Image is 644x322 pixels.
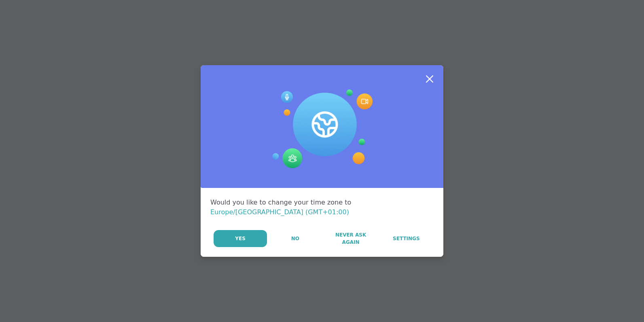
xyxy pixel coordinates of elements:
[323,230,378,247] button: Never Ask Again
[268,230,322,247] button: No
[210,198,434,217] div: Would you like to change your time zone to
[214,230,267,247] button: Yes
[210,208,349,216] span: Europe/[GEOGRAPHIC_DATA] (GMT+01:00)
[327,231,374,246] span: Never Ask Again
[291,235,299,242] span: No
[393,235,420,242] span: Settings
[379,230,434,247] a: Settings
[271,90,373,169] img: Session Experience
[235,235,246,242] span: Yes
